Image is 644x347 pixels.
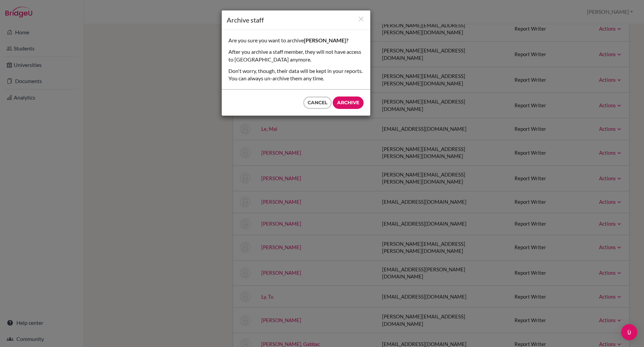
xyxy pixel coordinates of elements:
input: Archive [333,97,364,109]
strong: [PERSON_NAME]? [304,37,348,43]
div: Are you sure you want to archive After you archive a staff member, they will not have access to [... [222,30,370,89]
button: Close [357,15,365,24]
button: Cancel [303,97,332,109]
div: Open Intercom Messenger [621,324,637,340]
h1: Archive staff [227,15,365,25]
